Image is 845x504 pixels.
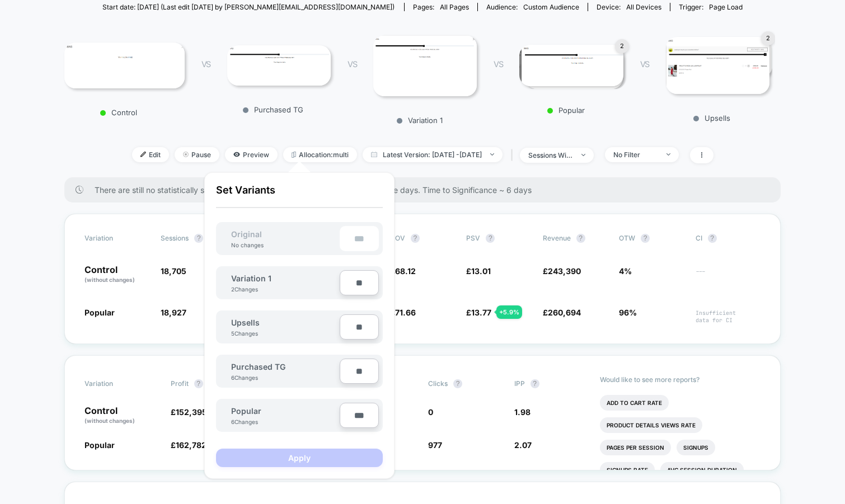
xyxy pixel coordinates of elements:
[84,375,146,392] span: Variation
[161,308,186,317] span: 18,927
[466,266,491,276] span: £
[576,234,585,243] button: ?
[508,147,520,163] span: |
[543,308,581,317] span: £
[641,234,650,243] button: ?
[440,3,469,11] span: all pages
[220,229,273,239] span: Original
[171,440,206,450] span: £
[600,395,669,411] li: Add To Cart Rate
[660,114,764,123] p: Upsells
[390,266,416,276] span: £
[84,417,135,424] span: (without changes)
[528,151,573,159] div: sessions with impression
[231,286,265,293] div: 2 Changes
[161,266,186,276] span: 18,705
[696,268,760,284] span: ---
[600,417,702,433] li: Product Details Views Rate
[514,407,531,417] span: 1.98
[283,147,357,162] span: Allocation: multi
[619,266,632,276] span: 4%
[519,45,623,86] img: Popular main
[231,362,285,371] span: Purchased TG
[132,147,169,162] span: Edit
[227,45,331,86] img: Purchased TG main
[84,265,149,284] p: Control
[64,43,185,88] img: Control main
[471,308,491,317] span: 13.77
[640,59,649,69] span: VS
[453,379,462,388] button: ?
[371,152,377,157] img: calendar
[514,440,532,450] span: 2.07
[216,184,383,208] p: Set Variants
[220,242,275,248] div: No changes
[84,234,146,243] span: Variation
[548,266,581,276] span: 243,390
[292,152,296,158] img: rebalance
[373,35,477,96] img: Variation 1 main
[626,3,661,11] span: all devices
[95,185,758,195] span: There are still no statistically significant results. We recommend waiting a few more days . Time...
[523,3,579,11] span: Custom Audience
[171,379,189,388] span: Profit
[231,406,261,416] span: Popular
[486,234,495,243] button: ?
[514,379,525,388] span: IPP
[486,3,579,11] div: Audience:
[428,407,433,417] span: 0
[494,59,503,69] span: VS
[84,406,159,425] p: Control
[666,37,769,94] img: Upsells main
[231,318,260,327] span: Upsells
[140,152,146,157] img: edit
[496,305,522,319] div: + 5.9 %
[660,462,744,478] li: Avg Session Duration
[84,440,115,450] span: Popular
[84,308,115,317] span: Popular
[600,462,655,478] li: Signups Rate
[666,153,670,156] img: end
[471,266,491,276] span: 13.01
[613,150,658,159] div: No Filter
[428,440,442,450] span: 977
[490,153,494,156] img: end
[348,59,356,69] span: VS
[428,379,448,388] span: Clicks
[619,308,637,317] span: 96%
[395,266,416,276] span: 68.12
[411,234,420,243] button: ?
[176,440,206,450] span: 162,782
[84,276,135,283] span: (without changes)
[183,152,189,157] img: end
[171,407,207,417] span: £
[600,440,671,455] li: Pages Per Session
[619,234,680,243] span: OTW
[222,105,325,114] p: Purchased TG
[679,3,743,11] div: Trigger:
[231,330,265,337] div: 5 Changes
[514,106,617,115] p: Popular
[231,274,271,283] span: Variation 1
[543,234,571,242] span: Revenue
[543,266,581,276] span: £
[225,147,278,162] span: Preview
[201,59,210,69] span: VS
[548,308,581,317] span: 260,694
[368,116,471,125] p: Variation 1
[102,3,395,11] span: Start date: [DATE] (Last edit [DATE] by [PERSON_NAME][EMAIL_ADDRESS][DOMAIN_NAME])
[175,147,219,162] span: Pause
[581,154,585,156] img: end
[708,234,717,243] button: ?
[231,418,265,425] div: 6 Changes
[588,3,670,11] span: Device:
[466,308,491,317] span: £
[709,3,743,11] span: Page Load
[696,234,757,243] span: CI
[696,309,760,324] span: Insufficient data for CI
[413,3,469,11] div: Pages:
[390,308,416,317] span: £
[161,234,189,242] span: Sessions
[363,147,503,162] span: Latest Version: [DATE] - [DATE]
[216,449,383,467] button: Apply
